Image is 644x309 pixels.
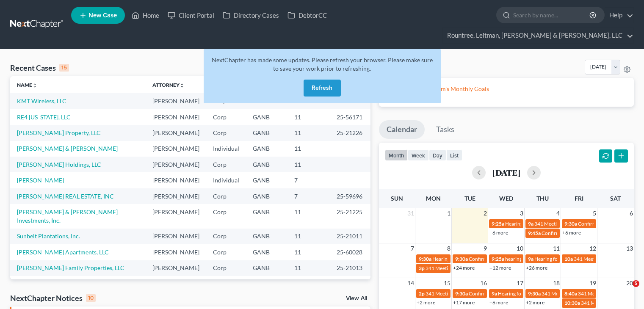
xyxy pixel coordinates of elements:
[528,230,541,236] span: 9:45a
[534,221,611,227] span: 341 Meeting for [PERSON_NAME]
[17,129,101,136] a: [PERSON_NAME] Property, LLC
[575,195,583,202] span: Fri
[146,188,206,204] td: [PERSON_NAME]
[287,141,330,157] td: 11
[453,265,475,271] a: +24 more
[498,290,523,297] span: Hearing for
[489,265,511,271] a: +12 more
[443,28,633,43] a: Rountree, Leitman, [PERSON_NAME] & [PERSON_NAME], LLC
[304,80,341,97] button: Refresh
[206,204,246,228] td: Corp
[453,299,475,306] a: +17 more
[246,172,287,188] td: GANB
[330,188,370,204] td: 25-59696
[428,120,462,139] a: Tasks
[180,83,185,88] i: unfold_more
[17,177,64,184] a: [PERSON_NAME]
[464,195,475,202] span: Tue
[564,300,580,306] span: 10:30a
[483,208,488,218] span: 2
[330,276,370,292] td: 25-60025
[246,157,287,172] td: GANB
[379,120,425,139] a: Calendar
[146,276,206,292] td: [PERSON_NAME]
[505,221,531,227] span: Hearing for
[17,248,109,256] a: [PERSON_NAME] Apartments, LLC
[446,208,451,218] span: 1
[17,208,118,224] a: [PERSON_NAME] & [PERSON_NAME] Investments, Inc.
[419,265,425,271] span: 3p
[492,256,504,262] span: 9:25a
[206,157,246,172] td: Corp
[206,141,246,157] td: Individual
[17,264,124,271] a: [PERSON_NAME] Family Properties, LLC
[17,145,118,152] a: [PERSON_NAME] & [PERSON_NAME]
[432,256,458,262] span: Hearing for
[556,208,561,218] span: 4
[633,280,639,287] span: 5
[287,125,330,141] td: 11
[246,260,287,276] td: GANB
[206,125,246,141] td: Corp
[605,8,633,23] a: Help
[479,278,488,288] span: 16
[610,195,621,202] span: Sat
[287,260,330,276] td: 11
[578,290,614,297] span: 341 Meeting for
[206,109,246,125] td: Corp
[505,256,530,262] span: hearing for
[17,113,71,121] a: RE4 [US_STATE], LLC
[492,168,520,177] h2: [DATE]
[163,8,218,23] a: Client Portal
[206,244,246,260] td: Corp
[526,265,547,271] a: +26 more
[287,229,330,244] td: 11
[410,243,415,254] span: 7
[455,256,468,262] span: 9:30a
[385,149,408,161] button: month
[513,7,591,23] input: Search by name...
[146,204,206,228] td: [PERSON_NAME]
[206,188,246,204] td: Corp
[32,83,37,88] i: unfold_more
[625,243,634,254] span: 13
[17,232,80,240] a: Sunbelt Plantations, Inc.
[17,161,101,168] a: [PERSON_NAME] Holdings, LLC
[10,293,96,303] div: NextChapter Notices
[492,221,504,227] span: 9:25a
[146,109,206,125] td: [PERSON_NAME]
[86,294,96,302] div: 10
[146,172,206,188] td: [PERSON_NAME]
[127,8,163,23] a: Home
[562,229,581,236] a: +6 more
[429,149,446,161] button: day
[406,208,415,218] span: 31
[17,193,114,200] a: [PERSON_NAME] REAL ESTATE, INC
[246,204,287,228] td: GANB
[146,229,206,244] td: [PERSON_NAME]
[615,280,636,301] iframe: Intercom live chat
[516,278,524,288] span: 17
[287,276,330,292] td: 11
[426,195,441,202] span: Mon
[330,204,370,228] td: 25-21225
[212,56,433,72] span: NextChapter has made some updates. Please refresh your browser. Please make sure to save your wor...
[59,64,69,72] div: 15
[17,97,66,105] a: KMT Wireless, LLC
[625,278,634,288] span: 20
[489,299,508,306] a: +6 more
[536,195,549,202] span: Thu
[17,82,37,88] a: Nameunfold_more
[287,172,330,188] td: 7
[146,244,206,260] td: [PERSON_NAME]
[419,256,431,262] span: 9:30a
[146,141,206,157] td: [PERSON_NAME]
[528,256,533,262] span: 9a
[218,8,283,23] a: Directory Cases
[419,290,425,297] span: 2p
[152,82,185,88] a: Attorneyunfold_more
[146,260,206,276] td: [PERSON_NAME]
[589,278,597,288] span: 19
[564,290,577,297] span: 8:40a
[446,243,451,254] span: 8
